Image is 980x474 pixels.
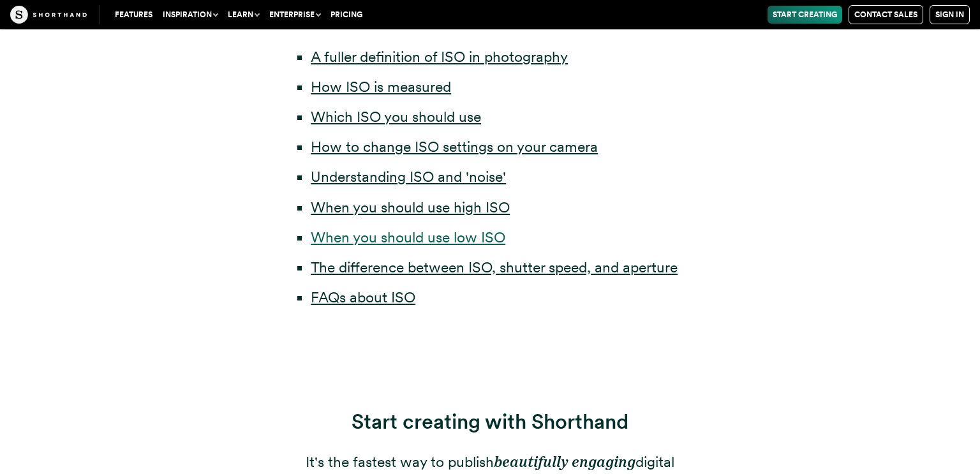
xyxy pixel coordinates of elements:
[311,288,415,306] a: FAQs about ISO
[311,78,451,96] a: How ISO is measured
[311,258,678,276] a: The difference between ISO, shutter speed, and aperture
[311,228,505,246] a: When you should use low ISO
[311,138,598,156] a: How to change ISO settings on your camera
[311,168,506,186] a: Understanding ISO and 'noise'
[311,48,568,66] a: A fuller definition of ISO in photography
[264,6,325,24] button: Enterprise
[158,6,223,24] button: Inspiration
[930,5,970,24] a: Sign in
[223,6,264,24] button: Learn
[325,6,367,24] a: Pricing
[494,453,635,471] em: beautifully engaging
[110,6,158,24] a: Features
[849,5,923,24] a: Contact Sales
[768,6,842,24] a: Start Creating
[311,108,481,126] a: Which ISO you should use
[10,6,87,24] img: The Craft
[299,410,681,434] h3: Start creating with Shorthand
[311,198,510,216] a: When you should use high ISO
